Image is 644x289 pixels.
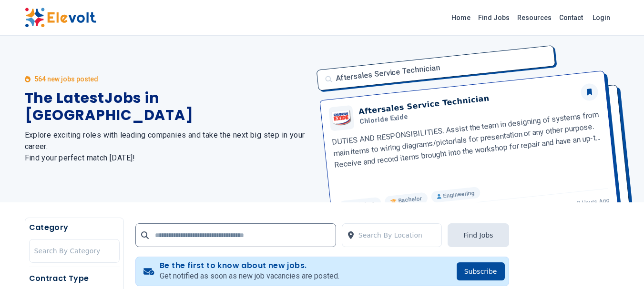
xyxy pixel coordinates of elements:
[160,261,339,270] h4: Be the first to know about new jobs.
[448,10,474,25] a: Home
[25,8,96,28] img: Elevolt
[513,10,555,25] a: Resources
[457,262,505,280] button: Subscribe
[25,90,311,124] h1: The Latest Jobs in [GEOGRAPHIC_DATA]
[555,10,587,25] a: Contact
[587,8,616,27] a: Login
[29,273,120,284] h5: Contract Type
[25,130,311,164] h2: Explore exciting roles with leading companies and take the next big step in your career. Find you...
[29,222,120,233] h5: Category
[160,270,339,282] p: Get notified as soon as new job vacancies are posted.
[34,74,98,84] p: 564 new jobs posted
[448,223,509,247] button: Find Jobs
[474,10,513,25] a: Find Jobs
